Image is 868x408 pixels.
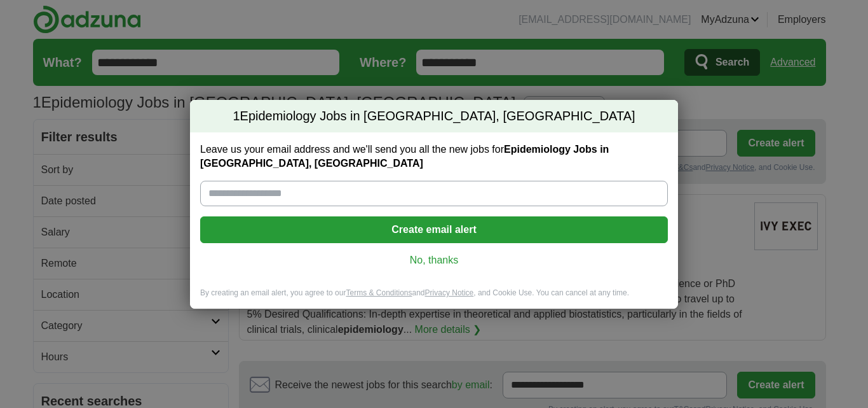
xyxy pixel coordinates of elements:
span: 1 [233,108,240,125]
div: By creating an email alert, you agree to our and , and Cookie Use. You can cancel at any time. [190,288,678,309]
a: Terms & Conditions [346,288,412,297]
label: Leave us your email address and we'll send you all the new jobs for [200,143,668,171]
h2: Epidemiology Jobs in [GEOGRAPHIC_DATA], [GEOGRAPHIC_DATA] [190,100,678,133]
a: No, thanks [210,253,658,267]
a: Privacy Notice [425,288,474,297]
button: Create email alert [200,216,668,243]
